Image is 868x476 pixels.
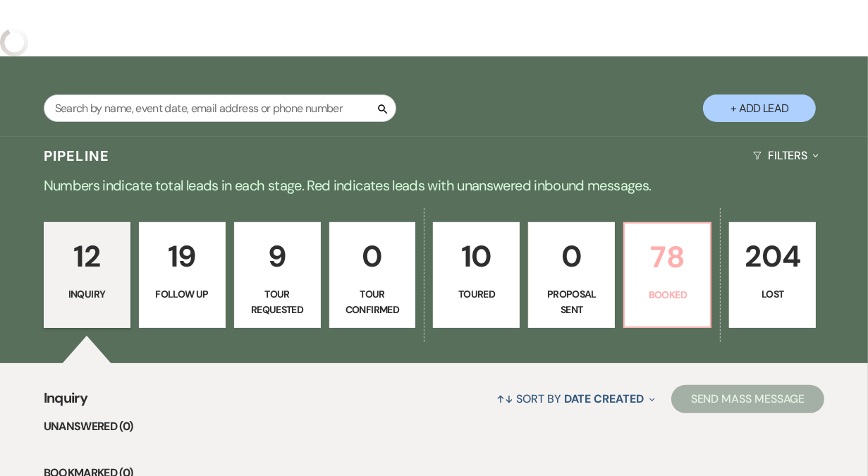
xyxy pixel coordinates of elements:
p: Toured [442,286,511,302]
p: Inquiry [53,286,121,302]
button: Filters [747,137,824,174]
p: 9 [243,233,312,280]
p: 204 [738,233,807,280]
button: + Add Lead [703,94,816,122]
p: 0 [537,233,606,280]
a: 0Proposal Sent [528,222,615,328]
input: Search by name, event date, email address or phone number [44,94,396,122]
a: 12Inquiry [44,222,130,328]
span: ↑↓ [497,391,514,406]
p: Follow Up [148,286,216,302]
p: 12 [53,233,121,280]
a: 19Follow Up [139,222,226,328]
a: 10Toured [433,222,520,328]
span: Inquiry [44,387,88,417]
a: 204Lost [729,222,816,328]
p: Tour Requested [243,286,312,318]
p: Booked [633,287,702,303]
a: 9Tour Requested [234,222,321,328]
p: 10 [442,233,511,280]
p: 78 [633,233,702,281]
p: 0 [338,233,407,280]
p: 19 [148,233,216,280]
button: Sort By Date Created [491,380,661,417]
h3: Pipeline [44,146,110,166]
a: 78Booked [623,222,711,328]
li: Unanswered (0) [44,417,825,436]
button: Send Mass Message [671,385,825,413]
p: Proposal Sent [537,286,606,318]
p: Lost [738,286,807,302]
p: Tour Confirmed [338,286,407,318]
a: 0Tour Confirmed [329,222,416,328]
span: Date Created [564,391,644,406]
